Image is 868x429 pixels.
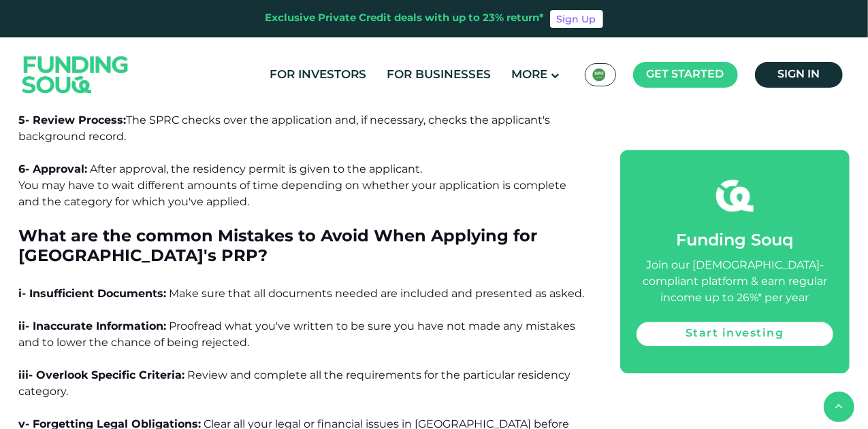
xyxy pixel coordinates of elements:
[19,320,167,332] span: ii- Inaccurate Information:
[637,322,833,346] a: Start investing
[824,392,854,422] button: back
[19,368,185,381] span: iii- Overlook Specific Criteria:
[19,162,88,175] span: 6- Approval:
[19,368,571,398] span: Review and complete all the requirements for the particular residency category.
[19,320,576,349] span: Proofread what you've written to be sure you have not made any mistakes and to lower the chance o...
[91,162,423,175] span: After approval, the residency permit is given to the applicant.
[19,114,127,126] span: 5- Review Process:
[716,177,754,214] img: fsicon
[592,68,606,82] img: SA Flag
[647,69,724,80] span: Get started
[19,114,551,143] span: The SPRC checks over the application and, if necessary, checks the applicant's background record.
[384,64,495,86] a: For Businesses
[267,64,370,86] a: For Investors
[637,258,833,307] div: Join our [DEMOGRAPHIC_DATA]-compliant platform & earn regular income up to 26%* per year
[550,10,603,28] a: Sign Up
[170,287,585,300] span: Make sure that all documents needed are included and presented as asked.
[777,69,820,80] span: Sign in
[266,11,545,27] div: Exclusive Private Credit deals with up to 23% return*
[19,226,538,265] span: What are the common Mistakes to Avoid When Applying for [GEOGRAPHIC_DATA]'s PRP?
[19,287,167,300] span: i- Insufficient Documents:
[755,62,843,88] a: Sign in
[512,69,548,81] span: More
[676,233,793,249] span: Funding Souq
[19,179,567,208] span: You may have to wait different amounts of time depending on whether your application is complete ...
[9,40,142,109] img: Logo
